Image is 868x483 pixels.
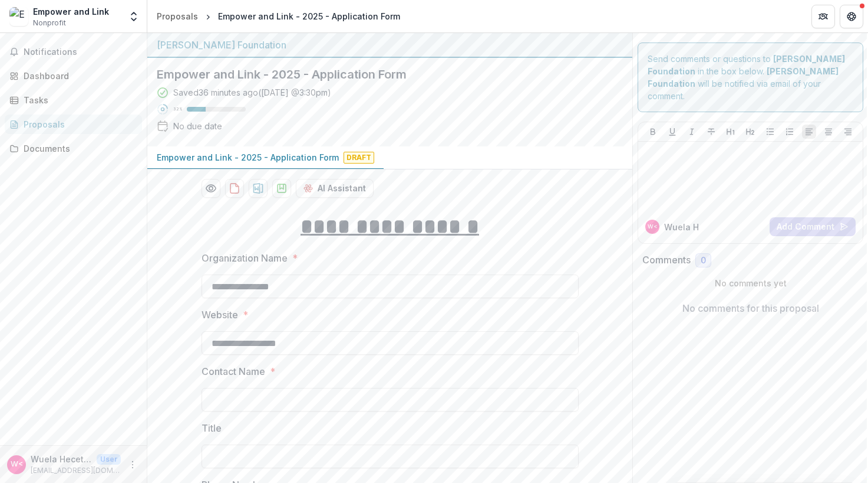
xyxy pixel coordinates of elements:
[665,125,679,139] button: Underline
[31,465,121,476] p: [EMAIL_ADDRESS][DOMAIN_NAME]
[249,179,268,198] button: download-proposal
[24,118,133,130] div: Proposals
[24,94,133,106] div: Tasks
[642,254,691,266] h2: Comments
[5,115,142,134] a: Proposals
[202,251,288,265] p: Organization Name
[724,125,738,139] button: Heading 1
[272,179,291,198] button: download-proposal
[24,47,137,57] span: Notifications
[173,105,182,113] p: 32 %
[218,10,400,22] div: Empower and Link - 2025 - Application Form
[9,7,28,26] img: Empower and Link
[202,421,222,435] p: Title
[840,5,863,28] button: Get Help
[24,142,133,155] div: Documents
[11,461,23,468] div: Wuela Heceta <support@empowerandlink.org>
[841,125,855,139] button: Align Right
[682,301,819,315] p: No comments for this proposal
[152,8,405,25] nav: breadcrumb
[157,151,339,164] p: Empower and Link - 2025 - Application Form
[126,458,140,472] button: More
[225,179,244,198] button: download-proposal
[97,454,121,465] p: User
[157,38,623,52] div: [PERSON_NAME] Foundation
[638,43,863,112] div: Send comments or questions to in the box below. will be notified via email of your comment.
[685,125,699,139] button: Italicize
[344,152,374,164] span: Draft
[704,125,718,139] button: Strike
[821,125,836,139] button: Align Center
[157,10,198,22] div: Proposals
[802,125,816,139] button: Align Left
[126,5,142,28] button: Open entity switcher
[202,179,220,198] button: Preview 8e45b29c-8cb8-419c-a26e-1a54f1ca963f-0.pdf
[33,5,109,18] div: Empower and Link
[646,125,660,139] button: Bold
[664,221,699,233] p: Wuela H
[811,5,835,28] button: Partners
[642,277,859,289] p: No comments yet
[173,86,331,99] div: Saved 36 minutes ago ( [DATE] @ 3:30pm )
[5,43,142,61] button: Notifications
[743,125,757,139] button: Heading 2
[202,364,265,378] p: Contact Name
[5,139,142,158] a: Documents
[24,70,133,82] div: Dashboard
[770,217,856,236] button: Add Comment
[31,453,92,465] p: Wuela Heceta <[EMAIL_ADDRESS][DOMAIN_NAME]>
[783,125,797,139] button: Ordered List
[648,224,658,230] div: Wuela Heceta <support@empowerandlink.org>
[296,179,374,198] button: AI Assistant
[157,67,604,81] h2: Empower and Link - 2025 - Application Form
[5,90,142,110] a: Tasks
[202,308,238,322] p: Website
[701,256,706,266] span: 0
[5,66,142,86] a: Dashboard
[173,120,222,132] div: No due date
[152,8,203,25] a: Proposals
[763,125,777,139] button: Bullet List
[33,18,66,28] span: Nonprofit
